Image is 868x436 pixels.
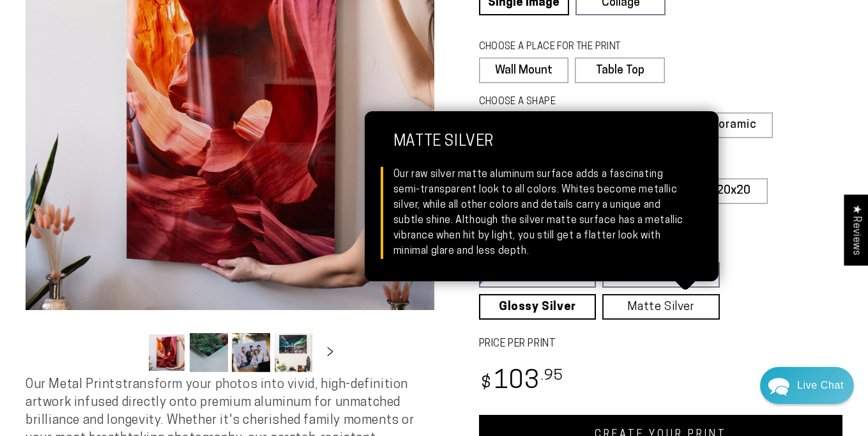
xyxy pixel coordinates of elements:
[146,19,179,52] img: Helga
[481,375,492,393] span: $
[232,333,270,372] button: Load image 3 in gallery view
[797,367,844,404] div: Contact Us Directly
[274,333,312,372] button: Load image 4 in gallery view
[393,134,690,167] strong: Matte Silver
[479,337,843,352] label: PRICE PER PRINT
[479,294,597,320] a: Glossy Silver
[137,297,172,306] span: Re:amaze
[575,58,665,83] label: Table Top
[316,338,344,366] button: Slide right
[116,338,144,366] button: Slide left
[93,19,126,52] img: Marie J
[393,167,690,259] div: Our raw silver matte aluminum surface adds a fascinating semi-transparent look to all colors. Whi...
[844,194,868,265] div: Click to open Judge.me floating reviews tab
[479,370,564,394] bdi: 103
[19,59,253,70] div: We usually reply in a few hours.
[541,369,564,384] sup: .95
[697,119,757,131] span: Panoramic
[479,58,569,83] label: Wall Mount
[119,19,153,52] img: John
[479,40,653,54] legend: CHOOSE A PLACE FOR THE PRINT
[479,95,655,109] legend: CHOOSE A SHAPE
[148,333,186,372] button: Load image 1 in gallery view
[98,299,173,306] span: We run on
[190,333,228,372] button: Load image 2 in gallery view
[699,178,768,204] label: 20x20
[602,294,720,320] a: Matte Silver
[86,318,185,338] a: Send a Message
[760,367,854,404] div: Chat widget toggle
